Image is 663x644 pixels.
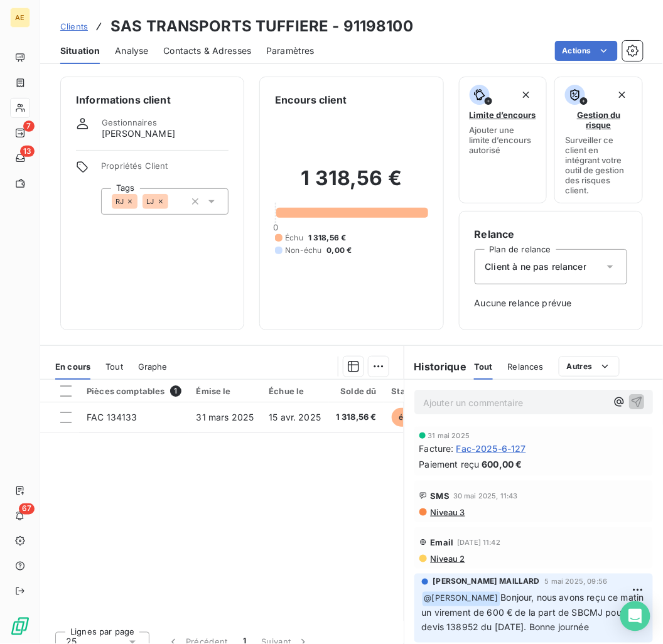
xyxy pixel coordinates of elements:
[404,359,467,374] h6: Historique
[419,442,454,455] span: Facture :
[269,386,321,396] div: Échue le
[102,127,175,140] span: [PERSON_NAME]
[285,245,321,256] span: Non-échu
[60,45,100,57] span: Situation
[146,198,154,205] span: LJ
[475,227,627,242] h6: Relance
[102,117,157,127] span: Gestionnaires
[429,554,465,564] span: Niveau 2
[138,362,168,372] span: Graphe
[555,41,618,61] button: Actions
[163,45,251,57] span: Contacts & Adresses
[433,576,540,588] span: [PERSON_NAME] MAILLARD
[474,362,493,372] span: Tout
[55,362,90,372] span: En cours
[105,362,123,372] span: Tout
[423,592,500,606] span: @ [PERSON_NAME]
[87,385,181,397] div: Pièces comptables
[87,412,137,422] span: FAC 134133
[559,357,620,377] button: Autres
[419,458,480,471] span: Paiement reçu
[508,362,544,372] span: Relances
[429,507,465,517] span: Niveau 3
[285,232,303,244] span: Échu
[110,15,413,38] h3: SAS TRANSPORTS TUFFIERE - 91198100
[197,386,254,396] div: Émise le
[19,503,35,515] span: 67
[115,45,148,57] span: Analyse
[273,222,278,232] span: 0
[482,458,522,471] span: 600,00 €
[554,77,643,203] button: Gestion du risqueSurveiller ce client en intégrant votre outil de gestion des risques client.
[392,408,429,427] span: échue
[428,432,470,439] span: 31 mai 2025
[60,21,88,31] span: Clients
[197,412,254,422] span: 31 mars 2025
[269,412,321,422] span: 15 avr. 2025
[422,593,647,633] span: Bonjour, nous avons reçu ce matin un virement de 600 € de la part de SBCMJ pour le devis 138952 d...
[266,45,315,57] span: Paramètres
[168,196,178,207] input: Ajouter une valeur
[76,92,229,107] h6: Informations client
[459,77,547,203] button: Limite d’encoursAjouter une limite d’encours autorisé
[10,616,30,636] img: Logo LeanPay
[336,411,377,424] span: 1 318,56 €
[431,491,450,501] span: SMS
[10,8,30,28] div: AE
[60,20,88,33] a: Clients
[170,385,181,397] span: 1
[475,297,627,309] span: Aucune relance prévue
[456,442,526,455] span: Fac-2025-6-127
[23,121,35,132] span: 7
[457,539,500,546] span: [DATE] 11:42
[327,245,352,256] span: 0,00 €
[453,492,518,500] span: 30 mai 2025, 11:43
[101,161,229,178] span: Propriétés Client
[336,386,377,396] div: Solde dû
[485,260,587,273] span: Client à ne pas relancer
[275,92,347,107] h6: Encours client
[565,110,632,130] span: Gestion du risque
[620,601,650,631] div: Open Intercom Messenger
[470,110,536,120] span: Limite d’encours
[545,578,608,586] span: 5 mai 2025, 09:56
[20,146,35,157] span: 13
[392,386,429,396] div: Statut
[308,232,347,244] span: 1 318,56 €
[565,135,632,195] span: Surveiller ce client en intégrant votre outil de gestion des risques client.
[275,166,428,203] h2: 1 318,56 €
[470,125,537,155] span: Ajouter une limite d’encours autorisé
[116,198,124,205] span: RJ
[431,537,454,547] span: Email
